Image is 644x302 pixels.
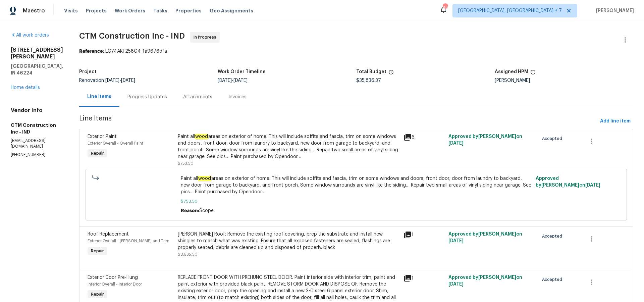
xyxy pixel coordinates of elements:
[388,69,394,78] span: The total cost of line items that have been proposed by Opendoor. This sum includes line items th...
[79,32,185,40] span: CTM Construction Inc - IND
[443,4,447,11] div: 43
[495,78,633,83] div: [PERSON_NAME]
[79,48,633,55] div: EC74AKF258G4-1a9676dfa
[448,239,464,243] span: [DATE]
[218,78,232,83] span: [DATE]
[194,34,219,41] span: In Progress
[448,232,522,243] span: Approved by [PERSON_NAME] on
[88,141,143,145] span: Exterior Overall - Overall Paint
[79,115,597,128] span: Line Items
[88,282,142,286] span: Interior Overall - Interior Door
[597,115,633,128] button: Add line item
[448,141,464,146] span: [DATE]
[178,231,399,251] div: [PERSON_NAME] Roof: Remove the existing roof covering, prep the substrate and install new shingle...
[127,94,167,100] div: Progress Updates
[495,69,528,74] h5: Assigned HPM
[153,8,167,13] span: Tasks
[79,49,104,54] b: Reference:
[199,208,214,213] span: Scope
[195,134,208,139] em: wood
[11,152,63,158] p: [PHONE_NUMBER]
[11,85,40,90] a: Home details
[86,7,107,14] span: Projects
[178,252,198,256] span: $8,635.50
[600,117,631,125] span: Add line item
[11,122,63,135] h5: CTM Construction Inc - IND
[233,78,248,83] span: [DATE]
[542,135,565,142] span: Accepted
[585,183,600,188] span: [DATE]
[448,275,522,287] span: Approved by [PERSON_NAME] on
[175,7,202,14] span: Properties
[87,93,111,100] div: Line Items
[115,7,145,14] span: Work Orders
[542,233,565,240] span: Accepted
[356,78,381,83] span: $35,836.37
[356,69,386,74] h5: Total Budget
[88,134,117,139] span: Exterior Paint
[11,33,49,38] a: All work orders
[404,231,444,239] div: 1
[228,94,247,100] div: Invoices
[11,138,63,149] p: [EMAIL_ADDRESS][DOMAIN_NAME]
[404,274,444,282] div: 1
[105,78,135,83] span: -
[178,133,399,160] div: Paint all areas on exterior of home. This will include soffits and fascia, trim on some windows a...
[79,69,97,74] h5: Project
[198,176,211,181] em: wood
[88,239,169,243] span: Exterior Overall - [PERSON_NAME] and Trim
[181,175,532,195] span: Paint all areas on exterior of home. This will include soffits and fascia, trim on some windows a...
[88,232,129,237] span: Roof Replacement
[79,78,135,83] span: Renovation
[105,78,119,83] span: [DATE]
[530,69,536,78] span: The hpm assigned to this work order.
[542,276,565,283] span: Accepted
[11,47,63,60] h2: [STREET_ADDRESS][PERSON_NAME]
[404,133,444,141] div: 6
[593,7,634,14] span: [PERSON_NAME]
[536,176,600,188] span: Approved by [PERSON_NAME] on
[181,208,199,213] span: Reason:
[448,282,464,287] span: [DATE]
[458,7,562,14] span: [GEOGRAPHIC_DATA], [GEOGRAPHIC_DATA] + 7
[88,275,138,280] span: Exterior Door Pre-Hung
[121,78,135,83] span: [DATE]
[11,107,63,114] h4: Vendor Info
[11,63,63,76] h5: [GEOGRAPHIC_DATA], IN 46224
[88,248,107,254] span: Repair
[64,7,78,14] span: Visits
[178,161,194,165] span: $753.50
[210,7,253,14] span: Geo Assignments
[181,198,532,205] span: $753.50
[88,291,107,298] span: Repair
[23,7,45,14] span: Maestro
[218,78,248,83] span: -
[218,69,266,74] h5: Work Order Timeline
[183,94,212,100] div: Attachments
[88,150,107,157] span: Repair
[448,134,522,146] span: Approved by [PERSON_NAME] on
